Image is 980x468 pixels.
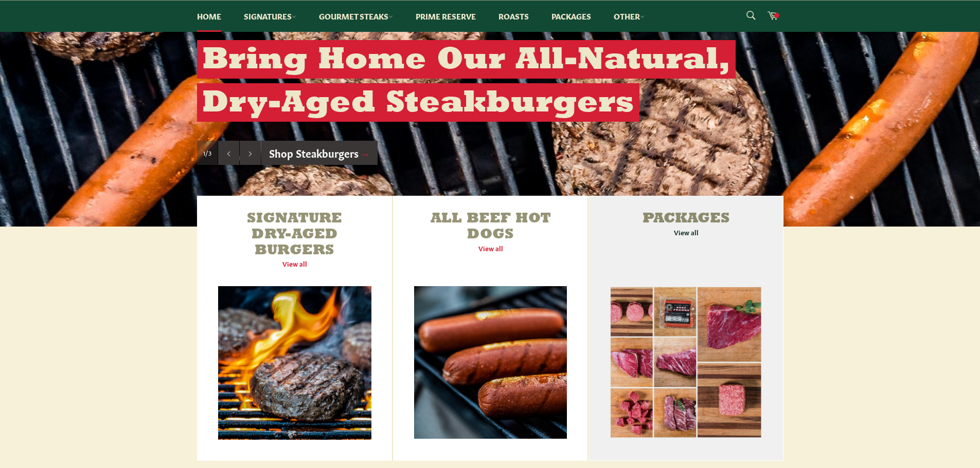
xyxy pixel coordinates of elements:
[197,141,218,165] div: Slide 1, current
[218,141,239,165] button: Previous slide
[360,145,370,160] span: →
[187,1,231,32] a: Home
[240,141,261,165] button: Next slide
[309,1,403,32] a: Gourmet Steaks
[541,1,601,32] a: Packages
[203,148,211,157] span: 1/3
[234,1,307,32] a: Signatures
[393,196,587,461] a: All Beef Hot Dogs View all All Beef Hot Dogs
[589,196,783,461] a: Packages View all Packages
[488,1,539,32] a: Roasts
[603,1,655,32] a: Other
[197,40,736,122] h2: Bring Home Our All-Natural, Dry-Aged Steakburgers
[261,141,378,165] a: Shop Steakburgers
[197,196,393,461] a: Signature Dry-Aged Burgers View all Signature Dry-Aged Burgers
[405,1,486,32] a: Prime Reserve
